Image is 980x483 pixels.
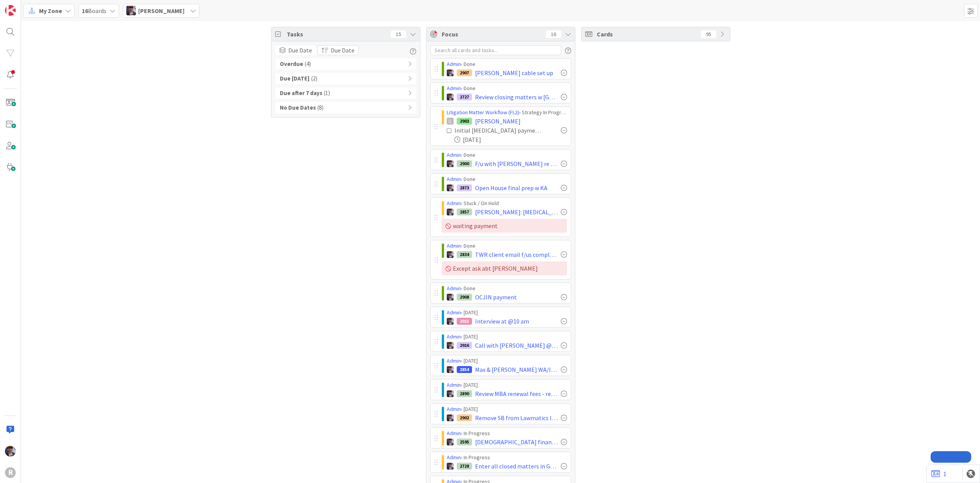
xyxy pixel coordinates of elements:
[447,439,454,445] img: ML
[447,61,461,67] a: Admin
[447,251,454,258] img: ML
[447,357,461,364] a: Admin
[475,462,558,471] span: Enter all closed matters in Google Data Report ([PERSON_NAME]'s); fix bug in 2nd sheet. Review ma...
[457,439,472,445] div: 2595
[447,453,567,462] div: › In Progress
[475,68,553,77] span: [PERSON_NAME] cable set up
[475,207,558,217] span: [PERSON_NAME]: [MEDICAL_DATA] payment received - send link to Liska w copu of the signed eng. lrs
[288,46,312,55] span: Due Date
[447,333,567,341] div: › [DATE]
[457,294,472,301] div: 2908
[447,199,567,207] div: › Stuck / On Hold
[447,414,454,421] img: ML
[280,60,303,69] b: Overdue
[931,469,946,478] a: 1
[457,118,472,125] div: 2903
[457,160,472,167] div: 2900
[442,30,540,39] span: Focus
[447,309,461,316] a: Admin
[454,135,567,144] div: [DATE]
[447,381,461,388] a: Admin
[447,184,454,191] img: ML
[447,242,461,249] a: Admin
[39,6,62,15] span: My Zone
[447,333,461,340] a: Admin
[280,89,322,98] b: Due after 7 days
[475,183,547,192] span: Open House final prep w KA
[447,94,454,100] img: ML
[447,294,454,301] img: ML
[701,30,716,38] div: 95
[475,389,558,398] span: Review MBA renewal fees - report to KN / see when to renew
[475,292,517,302] span: OCJIN payment
[447,175,567,183] div: › Done
[447,405,567,413] div: › [DATE]
[447,381,567,389] div: › [DATE]
[442,219,567,233] div: waiting payment
[457,318,472,325] div: 2915
[475,365,558,374] span: Max & [PERSON_NAME] WA/ID applications w KA
[447,84,567,92] div: › Done
[311,74,317,83] span: ( 2 )
[475,92,558,102] span: Review closing matters w [GEOGRAPHIC_DATA] for Sep - prepare disbursement checks etc.
[475,413,558,422] span: Remove SB from Lawmatics letter templates
[457,251,472,258] div: 2834
[82,7,88,15] b: 16
[457,94,472,100] div: 2727
[331,46,354,55] span: Due Date
[447,200,461,207] a: Admin
[447,318,454,325] img: ML
[447,160,454,167] img: ML
[447,242,567,250] div: › Done
[447,109,519,116] a: Litigation Matter Workflow (FL2)
[457,463,472,470] div: 2728
[475,159,558,168] span: F/u with [PERSON_NAME] re payment
[457,184,472,191] div: 2873
[5,5,16,16] img: Visit kanbanzone.com
[447,309,567,317] div: › [DATE]
[447,85,461,92] a: Admin
[280,103,316,112] b: No Due Dates
[430,45,561,55] input: Search all cards and tasks...
[447,454,461,461] a: Admin
[447,69,454,76] img: ML
[475,117,521,126] span: [PERSON_NAME]
[287,30,387,39] span: Tasks
[447,429,567,437] div: › In Progress
[447,357,567,365] div: › [DATE]
[447,463,454,470] img: ML
[447,390,454,397] img: ML
[457,390,472,397] div: 2890
[457,414,472,421] div: 2902
[597,30,697,39] span: Cards
[457,69,472,76] div: 2907
[447,108,567,117] div: › Strategy In Progress
[317,103,323,112] span: ( 8 )
[447,151,461,158] a: Admin
[475,341,558,350] span: Call with [PERSON_NAME] @2pm
[475,437,558,447] span: [DEMOGRAPHIC_DATA] financials / receipts :))))
[546,30,561,38] div: 16
[447,176,461,182] a: Admin
[138,6,185,15] span: [PERSON_NAME]
[391,30,406,38] div: 15
[324,89,330,98] span: ( 1 )
[457,366,472,373] div: 2854
[5,467,16,478] div: R
[280,74,310,83] b: Due [DATE]
[454,126,544,135] div: Initial [MEDICAL_DATA] payment received💲 Inform INC when payment received
[442,261,567,275] div: Except ask abt [PERSON_NAME]
[305,60,311,69] span: ( 4 )
[447,342,454,349] img: ML
[317,45,359,55] button: Due Date
[447,406,461,412] a: Admin
[447,60,567,68] div: › Done
[5,446,16,457] img: ML
[126,6,136,15] img: ML
[457,342,472,349] div: 2916
[447,366,454,373] img: ML
[447,151,567,159] div: › Done
[447,430,461,437] a: Admin
[457,209,472,215] div: 2857
[82,6,106,15] span: Boards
